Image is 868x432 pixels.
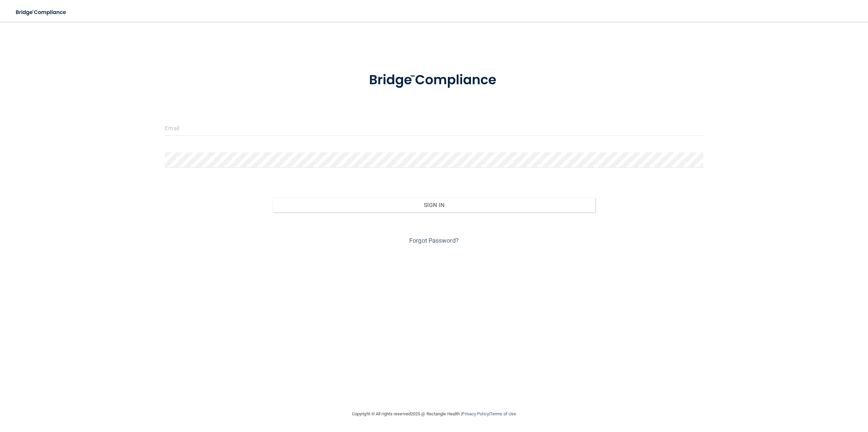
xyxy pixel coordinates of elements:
[310,403,558,425] div: Copyright © All rights reserved 2025 @ Rectangle Health | |
[355,63,513,98] img: bridge_compliance_login_screen.278c3ca4.svg
[409,237,459,244] a: Forgot Password?
[10,5,73,19] img: bridge_compliance_login_screen.278c3ca4.svg
[165,120,703,136] input: Email
[462,411,489,416] a: Privacy Policy
[273,197,595,212] button: Sign In
[490,411,516,416] a: Terms of Use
